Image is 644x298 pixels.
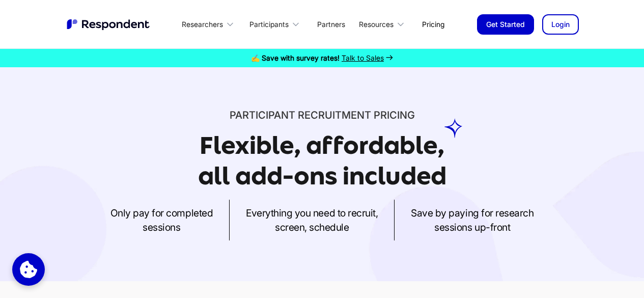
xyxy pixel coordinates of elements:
a: Partners [309,12,353,36]
div: Resources [359,19,394,30]
span: Participant recruitment [230,109,371,121]
p: Save by paying for research sessions up-front [411,206,534,234]
h1: Flexible, affordable, all add-ons included [198,131,446,190]
div: Participants [243,12,309,36]
span: PRICING [374,109,415,121]
a: Pricing [414,12,453,36]
strong: ✍️ Save with survey rates! [251,53,340,62]
a: home [66,18,152,31]
p: Everything you need to recruit, screen, schedule [246,206,378,234]
div: Researchers [182,19,223,30]
p: Only pay for completed sessions [110,206,213,234]
div: Participants [249,19,289,30]
a: Get Started [477,14,534,35]
span: Talk to Sales [342,53,384,62]
img: Untitled UI logotext [66,18,152,31]
div: Researchers [176,12,243,36]
a: Login [542,14,579,35]
div: Resources [353,12,414,36]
